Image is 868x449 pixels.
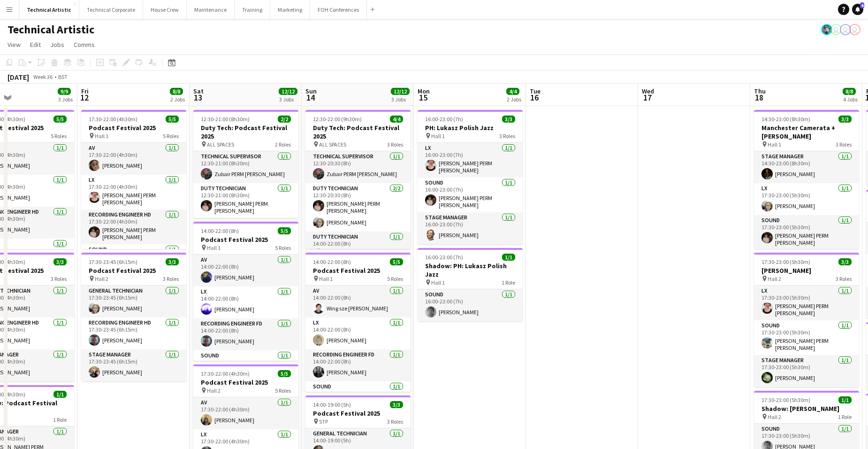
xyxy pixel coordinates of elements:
[79,0,143,19] button: Technical Corporate
[4,39,24,51] a: View
[830,24,842,35] app-user-avatar: Visitor Services
[840,24,851,35] app-user-avatar: Liveforce Admin
[58,73,68,80] div: BST
[235,0,270,19] button: Training
[849,24,860,35] app-user-avatar: Liveforce Admin
[8,40,21,49] span: View
[8,23,94,37] h1: Technical Artistic
[74,40,95,49] span: Comms
[821,24,832,35] app-user-avatar: Krisztian PERM Vass
[852,4,863,15] a: 4
[19,0,79,19] button: Technical Artistic
[143,0,187,19] button: House Crew
[46,39,68,51] a: Jobs
[187,0,235,19] button: Maintenance
[270,0,310,19] button: Marketing
[31,73,54,80] span: Week 36
[26,39,45,51] a: Edit
[30,40,41,49] span: Edit
[860,2,864,8] span: 4
[70,39,99,51] a: Comms
[50,40,64,49] span: Jobs
[310,0,367,19] button: FOH Conferences
[8,72,29,82] div: [DATE]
